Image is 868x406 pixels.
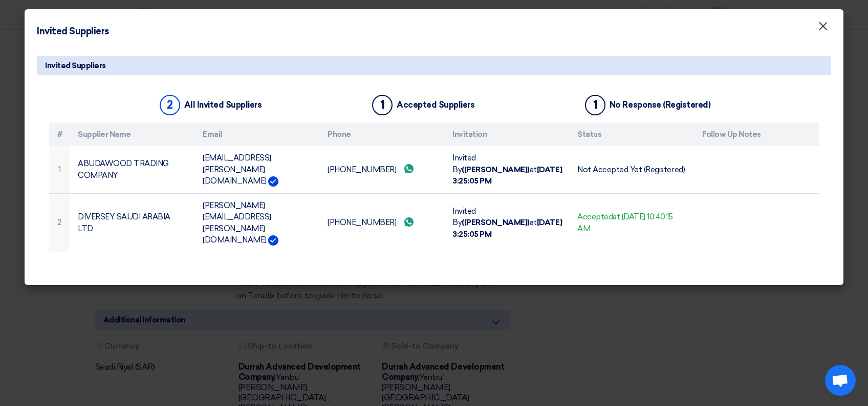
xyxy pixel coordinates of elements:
td: 2 [49,193,70,252]
td: [PHONE_NUMBER] [319,193,444,252]
img: Verified Account [268,176,278,187]
div: Accepted Suppliers [397,100,474,110]
div: 1 [372,95,393,115]
td: [PERSON_NAME][EMAIL_ADDRESS][PERSON_NAME][DOMAIN_NAME] [194,193,319,252]
span: Invited Suppliers [45,60,106,71]
div: All Invited Suppliers [184,100,262,110]
img: Verified Account [268,235,278,246]
div: Accepted [577,211,686,234]
td: 1 [49,146,70,193]
span: Invited By at [452,207,562,239]
th: Supplier Name [70,123,194,147]
th: Invitation [444,123,569,147]
td: DIVERSEY SAUDI ARABIA LTD [70,193,194,252]
td: ABUDAWOOD TRADING COMPANY [70,146,194,193]
th: Phone [319,123,444,147]
b: ([PERSON_NAME]) [462,218,530,227]
button: Close [810,16,836,37]
th: Email [194,123,319,147]
th: # [49,123,70,147]
div: Open chat [825,365,856,396]
h4: Invited Suppliers [37,25,109,38]
span: × [818,18,828,39]
b: ([PERSON_NAME]) [462,165,530,174]
div: No Response (Registered) [610,100,710,110]
span: at [DATE] 10:40:15 AM [577,212,673,233]
span: Invited By at [452,153,562,186]
th: Status [569,123,694,147]
div: 2 [160,95,180,115]
div: 1 [585,95,605,115]
td: [PHONE_NUMBER] [319,146,444,193]
div: Not Accepted Yet (Registered) [577,164,686,176]
b: [DATE] 3:25:05 PM [452,218,562,239]
th: Follow Up Notes [694,123,819,147]
td: [EMAIL_ADDRESS][PERSON_NAME][DOMAIN_NAME] [194,146,319,193]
